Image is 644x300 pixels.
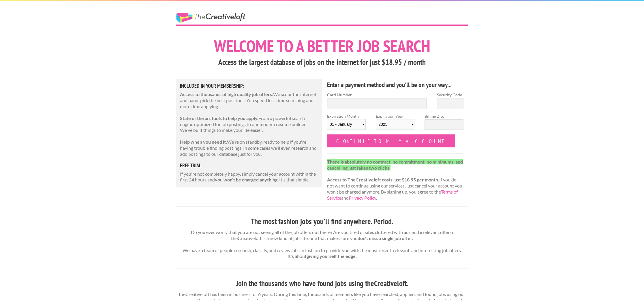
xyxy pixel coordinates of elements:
[180,139,227,145] strong: Help when you need it.
[176,57,468,68] h3: Access the largest database of jobs on the internet for just $18.95 / month
[327,113,366,134] label: Expiration Month
[180,83,318,89] h5: Included in Your Membership:
[327,119,366,130] select: Expiration Month
[376,119,414,130] select: Expiration Year
[176,13,245,23] a: The Creative Loft
[327,177,439,182] strong: Access to TheCreativeloft costs just $18.95 per month.
[176,216,468,227] h3: The most fashion jobs you'll find anywhere. Period.
[180,91,318,109] p: We scour the internet and hand-pick the best positions. You spend less time searching and more ti...
[425,113,463,119] label: Billing Zip:
[327,189,458,200] a: Terms of Service
[176,38,468,55] h1: Welcome to a better job search
[180,115,318,133] p: From a powerful search engine optimized for job postings to our modern resume builder. We've buil...
[180,163,318,168] h5: free trial
[358,235,413,241] strong: don't miss a single job offer.
[327,159,463,201] p: If you do not want to continue using our services, just cancel your account you won't be charged ...
[349,195,376,200] a: Privacy Policy
[327,134,455,147] input: Continue to my account
[180,171,318,183] p: If you're not completely happy, simply cancel your account within the first 24 hours and . It's t...
[327,80,463,89] h4: Enter a payment method and you'll be on your way...
[376,113,414,134] label: Expiration Year
[215,177,277,182] strong: you won't be charged anything
[180,115,258,121] strong: State of the art tools to help you apply.
[327,159,463,170] strong: There is absolutely no contract, no commitment, no minimums, and cancelling just takes two clicks.
[180,139,318,157] p: We're on standby, ready to help if you're having trouble finding postings. In some cases we'll ev...
[437,92,463,98] label: Security Code
[180,91,273,97] strong: Access to thousands of high quality job offers.
[307,253,357,259] strong: giving yourself the edge.
[327,92,427,98] label: Card Number
[176,278,468,289] h3: Join the thousands who have found jobs using theCreativeloft.
[176,229,468,259] p: Do you ever worry that you are not seeing all of the job offers out there? Are you tired of sites...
